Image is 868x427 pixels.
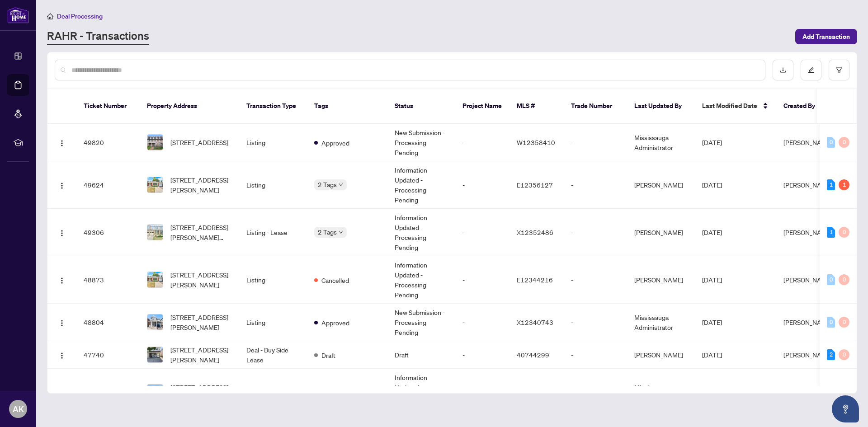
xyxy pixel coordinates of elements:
[55,178,69,192] button: Logo
[239,89,307,124] th: Transaction Type
[839,227,849,238] div: 0
[783,228,832,236] span: [PERSON_NAME]
[147,314,163,330] img: thumbnail-img
[339,183,343,187] span: down
[776,89,830,124] th: Created By
[627,341,695,369] td: [PERSON_NAME]
[564,369,627,416] td: -
[836,67,842,73] span: filter
[147,135,163,150] img: thumbnail-img
[702,138,722,146] span: [DATE]
[455,304,509,341] td: -
[147,347,163,362] img: thumbnail-img
[564,124,627,161] td: -
[387,256,455,304] td: Information Updated - Processing Pending
[170,270,232,290] span: [STREET_ADDRESS][PERSON_NAME]
[455,89,509,124] th: Project Name
[58,140,66,147] img: Logo
[170,345,232,365] span: [STREET_ADDRESS][PERSON_NAME]
[783,138,832,146] span: [PERSON_NAME]
[321,350,335,360] span: Draft
[339,230,343,235] span: down
[455,124,509,161] td: -
[627,304,695,341] td: Mississauga Administrator
[321,318,349,328] span: Approved
[55,315,69,329] button: Logo
[170,137,228,147] span: [STREET_ADDRESS]
[55,225,69,239] button: Logo
[321,138,349,148] span: Approved
[783,351,832,359] span: [PERSON_NAME]
[695,89,776,124] th: Last Modified Date
[321,275,349,285] span: Cancelled
[517,138,555,146] span: W12358410
[702,351,722,359] span: [DATE]
[55,135,69,150] button: Logo
[76,209,140,256] td: 49306
[387,369,455,416] td: Information Updated - Processing Pending
[387,341,455,369] td: Draft
[318,179,337,190] span: 2 Tags
[7,7,29,23] img: logo
[47,28,149,45] a: RAHR - Transactions
[57,12,103,20] span: Deal Processing
[702,318,722,326] span: [DATE]
[387,124,455,161] td: New Submission - Processing Pending
[387,89,455,124] th: Status
[239,256,307,304] td: Listing
[58,352,66,359] img: Logo
[76,369,140,416] td: 47507
[627,369,695,416] td: Mississauga Administrator
[55,385,69,399] button: Logo
[827,317,835,328] div: 0
[802,29,850,44] span: Add Transaction
[839,274,849,285] div: 0
[808,67,814,73] span: edit
[827,274,835,285] div: 0
[76,89,140,124] th: Ticket Number
[783,318,832,326] span: [PERSON_NAME]
[564,256,627,304] td: -
[564,304,627,341] td: -
[58,182,66,189] img: Logo
[839,137,849,148] div: 0
[239,124,307,161] td: Listing
[76,161,140,209] td: 49624
[239,209,307,256] td: Listing - Lease
[839,179,849,190] div: 1
[170,382,232,402] span: [STREET_ADDRESS][PERSON_NAME][PERSON_NAME]
[47,13,53,19] span: home
[239,341,307,369] td: Deal - Buy Side Lease
[147,177,163,192] img: thumbnail-img
[239,161,307,209] td: Listing
[170,175,232,195] span: [STREET_ADDRESS][PERSON_NAME]
[702,181,722,189] span: [DATE]
[829,60,849,80] button: filter
[387,161,455,209] td: Information Updated - Processing Pending
[517,228,553,236] span: X12352486
[827,349,835,360] div: 2
[318,227,337,237] span: 2 Tags
[239,369,307,416] td: Listing - Lease
[58,277,66,284] img: Logo
[827,137,835,148] div: 0
[839,317,849,328] div: 0
[239,304,307,341] td: Listing
[76,124,140,161] td: 49820
[307,89,387,124] th: Tags
[147,385,163,400] img: thumbnail-img
[58,230,66,237] img: Logo
[387,209,455,256] td: Information Updated - Processing Pending
[517,276,553,284] span: E12344216
[780,67,786,73] span: download
[827,227,835,238] div: 1
[564,161,627,209] td: -
[773,60,793,80] button: download
[702,228,722,236] span: [DATE]
[517,351,549,359] span: 40744299
[702,101,757,111] span: Last Modified Date
[627,256,695,304] td: [PERSON_NAME]
[832,395,859,422] button: Open asap
[140,89,239,124] th: Property Address
[827,179,835,190] div: 1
